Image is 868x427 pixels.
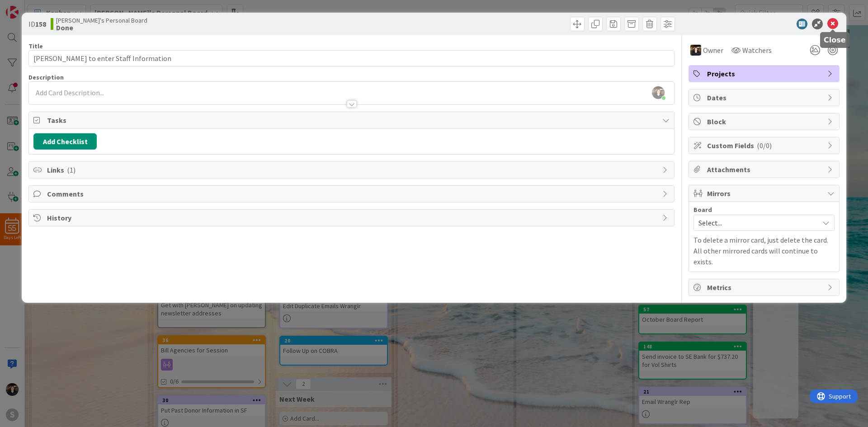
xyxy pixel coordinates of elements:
[47,188,658,199] span: Comments
[707,140,823,151] span: Custom Fields
[67,165,75,174] span: ( 1 )
[824,36,846,44] h5: Close
[742,45,772,56] span: Watchers
[28,42,43,50] label: Title
[33,133,97,150] button: Add Checklist
[707,188,823,199] span: Mirrors
[707,282,823,293] span: Metrics
[757,141,772,150] span: ( 0/0 )
[693,206,712,213] span: Board
[693,235,835,267] p: To delete a mirror card, just delete the card. All other mirrored cards will continue to exists.
[707,116,823,127] span: Block
[47,115,658,126] span: Tasks
[47,212,658,223] span: History
[56,24,147,31] b: Done
[28,73,64,81] span: Description
[47,164,658,175] span: Links
[56,17,147,24] span: [PERSON_NAME]'s Personal Board
[698,216,814,229] span: Select...
[707,68,823,79] span: Projects
[652,86,665,99] img: 0gh3WeHskahoaj8UhpPxJkcUy4bGxrYS.jpg
[28,19,46,29] span: ID
[707,92,823,103] span: Dates
[19,1,41,12] span: Support
[703,45,723,56] span: Owner
[707,164,823,175] span: Attachments
[28,50,675,66] input: type card name here...
[35,19,46,28] b: 158
[690,45,701,56] img: KS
